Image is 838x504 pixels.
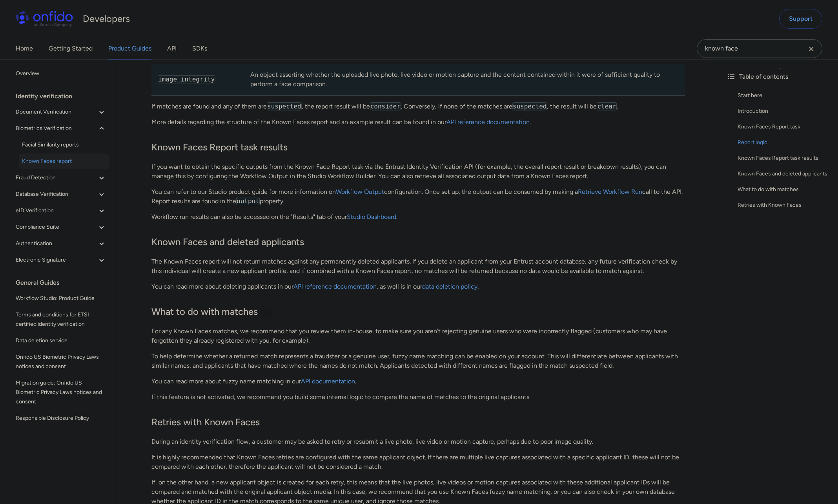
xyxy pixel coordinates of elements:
span: eID Verification [16,206,97,215]
code: clear [597,102,616,110]
a: Terms and conditions for ETSI certified identity verification [13,307,109,332]
a: Support [779,9,822,29]
span: Facial Similarity reports [22,140,106,150]
a: SDKs [192,38,207,60]
span: Overview [16,69,106,78]
p: If this feature is not activated, we recommend you build some internal logic to compare the name ... [151,392,685,402]
p: You can refer to our Studio product guide for more information on configuration. Once set up, the... [151,187,685,206]
span: Biometrics Verification [16,124,97,133]
h1: Developers [83,13,130,25]
h2: What to do with matches [151,305,685,319]
p: For any Known Faces matches, we recommend that you review them in-house, to make sure you aren't ... [151,327,685,345]
span: Terms and conditions for ETSI certified identity verification [16,310,106,329]
a: Migration guide: Onfido US Biometric Privacy Laws notices and consent [13,375,109,410]
div: Table of contents [727,72,832,81]
button: Authentication [13,236,109,251]
button: Biometrics Verification [13,121,109,136]
p: If matches are found and any of them are , the report result will be . Conversely, if none of the... [151,102,685,111]
h2: Retries with Known Faces [151,416,685,429]
a: data deletion policy [422,283,477,290]
button: Compliance Suite [13,219,109,235]
span: Data deletion service [16,336,106,345]
p: It is highly recommended that Known Faces retries are configured with the same applicant object. ... [151,453,685,471]
a: Known Faces Report task [738,122,832,132]
a: Known Faces and deleted applicants [738,169,832,179]
code: suspected [512,102,547,110]
p: More details regarding the structure of the Known Faces report and an example result can be found... [151,117,685,127]
a: API reference documentation [293,283,377,290]
button: Database Verification [13,186,109,202]
div: Identity verification [16,89,113,104]
a: API documentation [301,378,355,385]
span: Compliance Suite [16,222,97,232]
a: Product Guides [108,38,151,60]
span: Migration guide: Onfido US Biometric Privacy Laws notices and consent [16,378,106,406]
p: During an identity verification flow, a customer may be asked to retry or resubmit a live photo, ... [151,437,685,446]
svg: Clear search field button [807,44,816,54]
code: consider [370,102,401,110]
button: Electronic Signature [13,252,109,268]
a: Introduction [738,107,832,116]
p: Workflow run results can also be accessed on the "Results" tab of your . [151,212,685,222]
span: Onfido US Biometric Privacy Laws notices and consent [16,352,106,371]
code: image_integrity [158,75,215,83]
a: API [167,38,177,60]
a: Workflow Output [336,188,384,195]
a: Workflow Studio: Product Guide [13,291,109,306]
p: You can read more about deleting applicants in our , as well is in our . [151,282,685,291]
a: Overview [13,66,109,81]
span: Database Verification [16,190,97,199]
h2: Known Faces Report task results [151,141,685,154]
img: Onfido Logo [16,11,73,27]
a: Home [16,38,33,60]
code: output [236,197,260,205]
a: API reference documentation [446,118,530,126]
code: suspected [267,102,302,110]
button: Fraud Detection [13,170,109,186]
a: Retries with Known Faces [738,201,832,210]
p: To help determine whether a returned match represents a fraudster or a genuine user, fuzzy name m... [151,352,685,370]
input: Onfido search input field [697,39,822,58]
span: Fraud Detection [16,173,97,182]
a: What to do with matches [738,185,832,194]
span: Responsible Disclosure Policy [16,414,106,423]
div: General Guides [16,275,113,291]
span: Electronic Signature [16,255,97,265]
p: The Known Faces report will not return matches against any permanently deleted applicants. If you... [151,257,685,276]
span: Document Verification [16,107,97,117]
a: Onfido US Biometric Privacy Laws notices and consent [13,349,109,374]
button: eID Verification [13,203,109,219]
a: Getting Started [49,38,93,60]
a: Studio Dashboard [347,213,396,220]
button: Document Verification [13,104,109,120]
p: You can read more about fuzzy name matching in our . [151,377,685,386]
td: An object asserting whether the uploaded live photo, live video or motion capture and the content... [244,64,685,96]
a: Report logic [738,138,832,147]
span: Known Faces report [22,157,106,166]
p: If you want to obtain the specific outputs from the Known Face Report task via the Entrust Identi... [151,162,685,181]
a: Known Faces report [19,154,109,169]
a: Data deletion service [13,333,109,349]
a: Facial Similarity reports [19,137,109,153]
h2: Known Faces and deleted applicants [151,236,685,249]
span: Authentication [16,239,97,248]
span: Workflow Studio: Product Guide [16,294,106,303]
a: Start here [738,91,832,100]
a: Known Faces Report task results [738,154,832,163]
a: Responsible Disclosure Policy [13,410,109,426]
a: Retrieve Workflow Run [578,188,642,195]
